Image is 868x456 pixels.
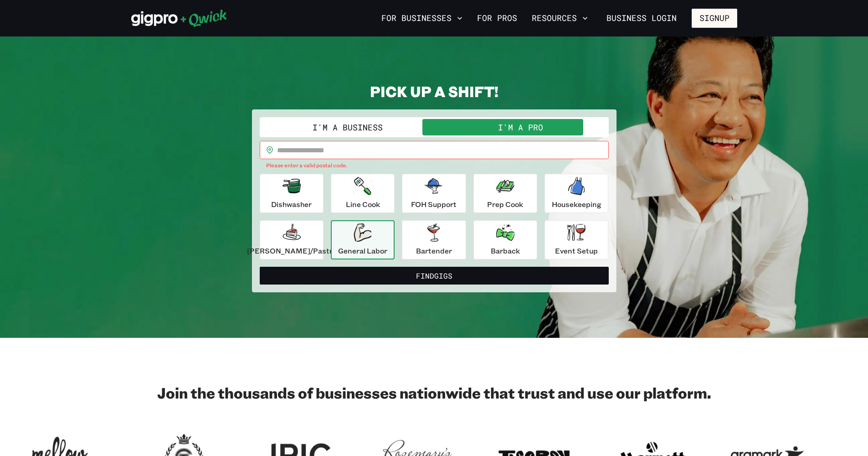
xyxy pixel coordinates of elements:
h2: PICK UP A SHIFT! [252,82,616,100]
p: Event Setup [555,245,598,256]
button: Prep Cook [473,174,537,213]
p: Please enter a valid postal code. [266,161,602,170]
button: FindGigs [260,267,609,285]
button: Dishwasher [260,174,324,213]
p: Dishwasher [271,199,312,210]
button: I'm a Business [262,119,434,135]
button: Bartender [402,220,466,259]
p: Housekeeping [552,199,601,210]
p: Line Cook [346,199,380,210]
p: Prep Cook [487,199,523,210]
button: Signup [692,9,737,28]
button: Barback [473,220,537,259]
p: FOH Support [411,199,457,210]
button: FOH Support [402,174,466,213]
p: Barback [491,245,520,256]
p: General Labor [338,245,387,256]
p: Bartender [416,245,452,256]
a: For Pros [473,10,521,26]
p: [PERSON_NAME]/Pastry [247,245,336,256]
button: General Labor [331,220,395,259]
h2: Join the thousands of businesses nationwide that trust and use our platform. [131,383,737,402]
button: Resources [528,10,591,26]
button: [PERSON_NAME]/Pastry [260,220,324,259]
button: Housekeeping [544,174,608,213]
a: Business Login [599,9,684,28]
button: Event Setup [544,220,608,259]
button: I'm a Pro [434,119,607,135]
button: For Businesses [378,10,466,26]
button: Line Cook [331,174,395,213]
